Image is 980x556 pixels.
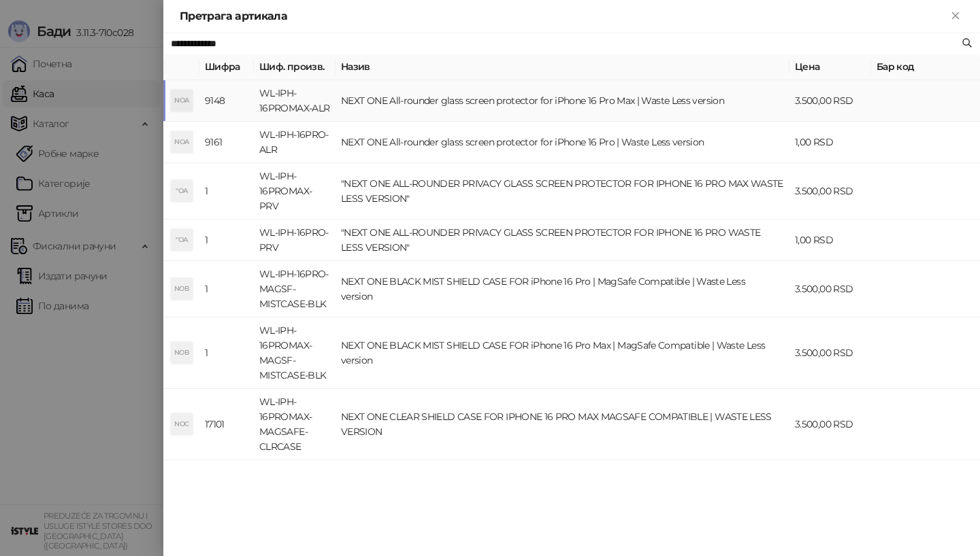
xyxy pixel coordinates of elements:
td: 3.500,00 RSD [789,389,871,460]
button: Close [947,8,964,24]
div: NOB [171,342,193,364]
div: NOA [171,90,193,111]
td: 1 [199,220,254,261]
td: 1 [199,163,254,220]
td: NEXT ONE BLACK MIST SHIELD CASE FOR iPhone 16 Pro | MagSafe Compatible | Waste Less version [336,261,789,317]
td: 3.500,00 RSD [789,80,871,122]
td: WL-IPH-16PRO- ALR [254,122,336,163]
div: NOC [171,413,193,435]
th: Цена [789,54,871,80]
td: NEXT ONE CLEAR SHIELD CASE FOR IPHONE 16 PRO MAX MAGSAFE COMPATIBLE | WASTE LESS VERSION [336,389,789,460]
td: 3.500,00 RSD [789,163,871,220]
td: NEXT ONE BLACK MIST SHIELD CASE FOR iPhone 16 Pro Max | MagSafe Compatible | Waste Less version [336,317,789,389]
div: NOA [171,131,193,153]
td: 1,00 RSD [789,220,871,261]
td: WL-IPH-16PRO-MAGSF-MISTCASE-BLK [254,261,336,317]
td: 3.500,00 RSD [789,261,871,317]
div: "OA [171,180,193,202]
th: Назив [336,54,789,80]
td: WL-IPH-16PROMAX-PRV [254,163,336,220]
div: NOB [171,278,193,300]
td: 17101 [199,389,254,460]
td: WL-IPH-16PROMAX-ALR [254,80,336,122]
td: NEXT ONE All-rounder glass screen protector for iPhone 16 Pro | Waste Less version [336,122,789,163]
td: "NEXT ONE ALL-ROUNDER PRIVACY GLASS SCREEN PROTECTOR FOR IPHONE 16 PRO MAX WASTE LESS VERSION" [336,163,789,220]
td: "NEXT ONE ALL-ROUNDER PRIVACY GLASS SCREEN PROTECTOR FOR IPHONE 16 PRO WASTE LESS VERSION" [336,220,789,261]
td: WL-IPH-16PROMAX-MAGSAFE-CLRCASE [254,389,336,460]
th: Бар код [871,54,980,80]
td: 1,00 RSD [789,122,871,163]
td: NEXT ONE All-rounder glass screen protector for iPhone 16 Pro Max | Waste Less version [336,80,789,122]
th: Шиф. произв. [254,54,336,80]
div: Претрага артикала [180,8,947,24]
td: WL-IPH-16PRO-PRV [254,220,336,261]
td: 1 [199,317,254,389]
th: Шифра [199,54,254,80]
td: 9161 [199,122,254,163]
td: 9148 [199,80,254,122]
td: 3.500,00 RSD [789,317,871,389]
td: 1 [199,261,254,317]
td: WL-IPH-16PROMAX-MAGSF-MISTCASE-BLK [254,317,336,389]
div: "OA [171,229,193,251]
